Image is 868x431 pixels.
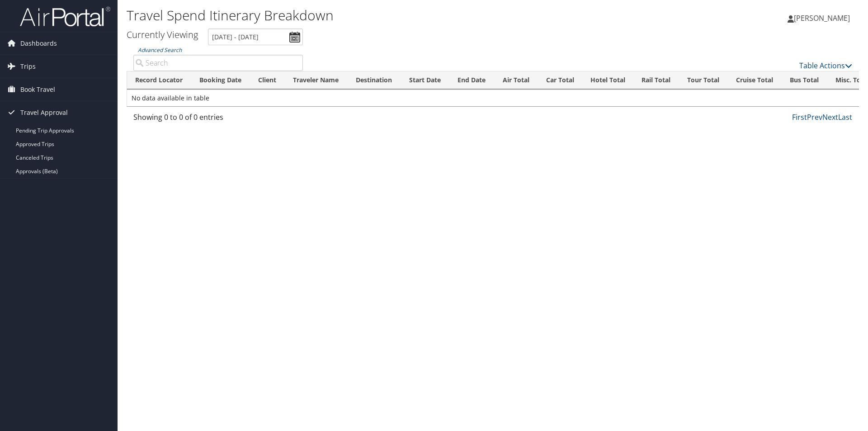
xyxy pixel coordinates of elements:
a: Last [838,112,852,122]
th: Start Date: activate to sort column ascending [401,71,449,89]
th: Bus Total: activate to sort column ascending [781,71,827,89]
a: First [792,112,807,122]
span: Trips [20,55,36,78]
th: Record Locator: activate to sort column ascending [127,71,191,89]
a: [PERSON_NAME] [788,5,859,32]
a: Table Actions [799,61,852,71]
th: Booking Date: activate to sort column ascending [191,71,250,89]
th: Car Total: activate to sort column ascending [538,71,582,89]
h3: Currently Viewing [127,28,198,41]
img: airportal-logo.png [20,6,110,27]
input: [DATE] - [DATE] [208,28,303,45]
span: [PERSON_NAME] [794,13,850,23]
th: Air Total: activate to sort column ascending [494,71,538,89]
a: Advanced Search [138,46,182,54]
th: Rail Total: activate to sort column ascending [633,71,679,89]
th: Destination: activate to sort column ascending [348,71,401,89]
th: Traveler Name: activate to sort column ascending [285,71,348,89]
a: Next [822,112,838,122]
th: Cruise Total: activate to sort column ascending [727,71,781,89]
th: Hotel Total: activate to sort column ascending [582,71,633,89]
span: Travel Approval [20,101,68,124]
th: Tour Total: activate to sort column ascending [679,71,727,89]
th: End Date: activate to sort column ascending [449,71,494,89]
input: Advanced Search [133,55,303,71]
th: Client: activate to sort column ascending [250,71,285,89]
div: Showing 0 to 0 of 0 entries [133,112,303,127]
span: Book Travel [20,78,55,101]
span: Dashboards [20,32,57,55]
a: Prev [807,112,822,122]
h1: Travel Spend Itinerary Breakdown [127,6,615,25]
